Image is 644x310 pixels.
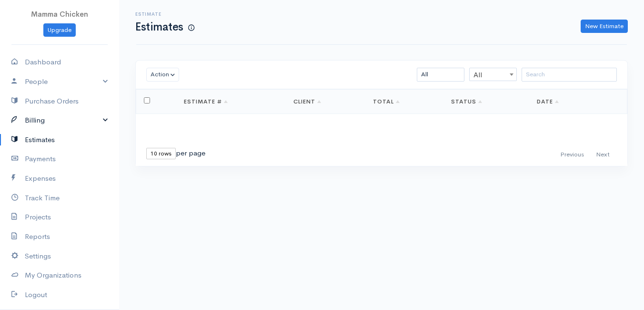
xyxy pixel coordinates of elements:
span: Mamma Chicken [31,10,88,19]
span: How to create your first Extimate? [188,24,194,32]
h6: Estimate [135,11,194,17]
div: per page [146,148,205,159]
a: Estimate # [184,98,228,105]
a: Total [373,98,400,105]
a: Upgrade [43,23,76,37]
span: All [469,68,517,81]
button: Action [146,68,179,82]
span: All [470,68,516,82]
h1: Estimates [135,21,194,33]
a: Client [293,98,321,105]
a: Status [451,98,482,105]
a: New Estimate [581,20,628,33]
a: Date [537,98,559,105]
input: Search [522,68,617,82]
